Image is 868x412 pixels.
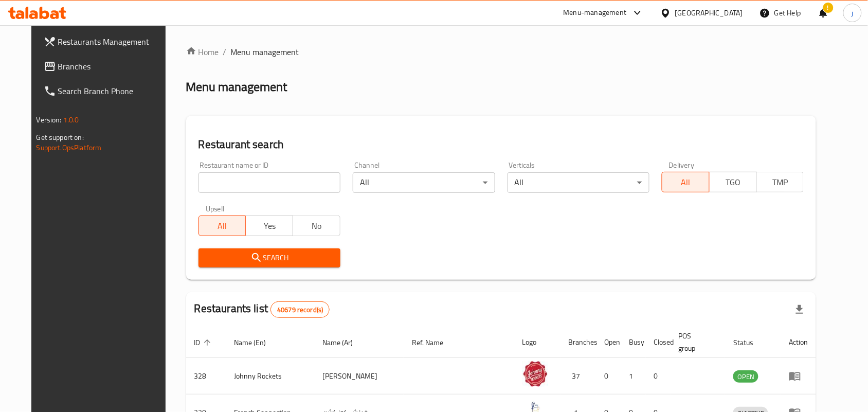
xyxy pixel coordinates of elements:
[709,172,757,192] button: TGO
[58,85,168,97] span: Search Branch Phone
[733,370,758,383] div: OPEN
[662,172,710,192] button: All
[666,175,706,190] span: All
[226,358,315,395] td: Johnny Rockets
[35,54,176,79] a: Branches
[58,35,168,48] span: Restaurants Management
[186,79,287,95] h2: Menu management
[646,327,671,358] th: Closed
[293,216,340,236] button: No
[508,172,649,193] div: All
[621,358,646,395] td: 1
[186,46,817,58] nav: breadcrumb
[756,172,804,192] button: TMP
[245,216,293,236] button: Yes
[198,248,340,267] button: Search
[781,327,816,358] th: Action
[37,113,62,127] span: Version:
[223,46,227,58] li: /
[560,327,596,358] th: Branches
[353,172,495,193] div: All
[58,60,168,73] span: Branches
[522,361,548,387] img: Johnny Rockets
[297,219,336,234] span: No
[646,358,671,395] td: 0
[322,336,366,349] span: Name (Ar)
[564,7,627,19] div: Menu-management
[207,252,332,264] span: Search
[186,358,226,395] td: 328
[37,141,102,154] a: Support.OpsPlatform
[314,358,404,395] td: [PERSON_NAME]
[789,370,808,382] div: Menu
[35,79,176,103] a: Search Branch Phone
[596,327,621,358] th: Open
[675,7,743,19] div: [GEOGRAPHIC_DATA]
[514,327,560,358] th: Logo
[203,219,242,234] span: All
[231,46,299,58] span: Menu management
[714,175,753,190] span: TGO
[63,113,79,127] span: 1.0.0
[271,305,329,315] span: 40679 record(s)
[852,7,853,19] span: j
[250,219,289,234] span: Yes
[412,336,457,349] span: Ref. Name
[186,46,219,58] a: Home
[621,327,646,358] th: Busy
[787,297,812,322] div: Export file
[234,336,280,349] span: Name (En)
[733,336,767,349] span: Status
[37,131,84,144] span: Get support on:
[669,162,695,169] label: Delivery
[733,371,758,383] span: OPEN
[194,336,214,349] span: ID
[198,137,804,152] h2: Restaurant search
[270,301,330,318] div: Total records count
[560,358,596,395] td: 37
[35,29,176,54] a: Restaurants Management
[198,216,246,236] button: All
[761,175,800,190] span: TMP
[596,358,621,395] td: 0
[206,205,225,212] label: Upsell
[194,301,330,318] h2: Restaurants list
[198,172,340,193] input: Search for restaurant name or ID..
[679,330,713,354] span: POS group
